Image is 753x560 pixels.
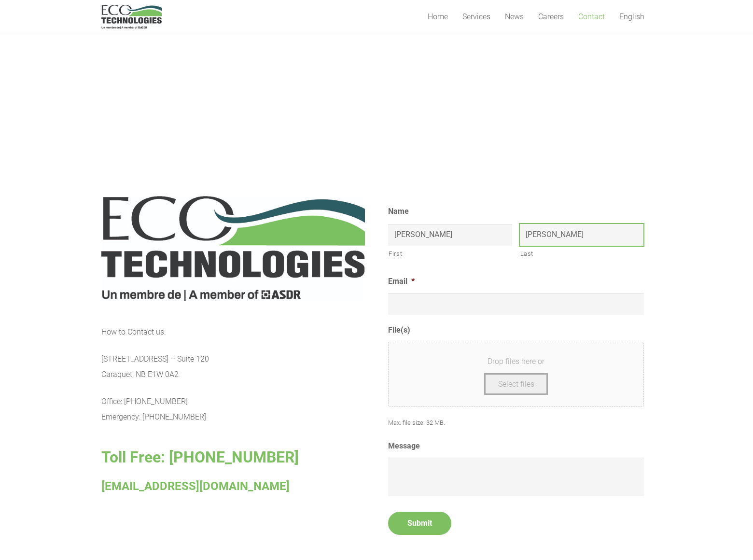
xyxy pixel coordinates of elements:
[619,12,644,21] span: English
[388,207,409,217] label: Name
[520,246,644,262] label: Last
[101,479,290,493] span: [EMAIL_ADDRESS][DOMAIN_NAME]
[388,277,415,287] label: Email
[428,12,448,21] span: Home
[101,448,299,466] span: Toll Free: [PHONE_NUMBER]
[101,394,365,425] p: Office: [PHONE_NUMBER] Emergency: [PHONE_NUMBER]
[462,12,490,21] span: Services
[101,324,365,340] p: How to Contact us:
[388,512,451,535] input: Submit
[101,351,365,382] p: [STREET_ADDRESS] – Suite 120 Caraquet, NB E1W 0A2
[578,12,605,21] span: Contact
[101,5,162,29] a: logo_EcoTech_ASDR_RGB
[484,373,548,395] button: select files, file(s)
[388,441,420,451] label: Message
[505,12,524,21] span: News
[389,246,512,262] label: First
[538,12,564,21] span: Careers
[400,354,632,369] span: Drop files here or
[388,411,453,426] span: Max. file size: 32 MB.
[388,325,410,336] label: File(s)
